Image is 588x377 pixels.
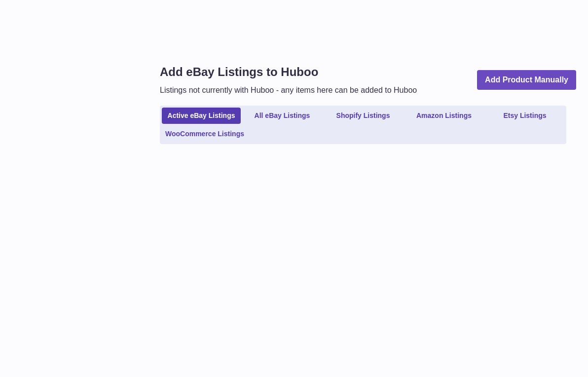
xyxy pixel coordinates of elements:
[160,64,417,80] h1: Add eBay Listings to Huboo
[243,108,322,124] a: All eBay Listings
[160,85,417,96] p: Listings not currently with Huboo - any items here can be added to Huboo
[324,108,403,124] a: Shopify Listings
[485,108,564,124] a: Etsy Listings
[477,70,576,90] a: Add Product Manually
[162,108,241,124] a: Active eBay Listings
[162,126,248,142] a: WooCommerce Listings
[404,108,483,124] a: Amazon Listings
